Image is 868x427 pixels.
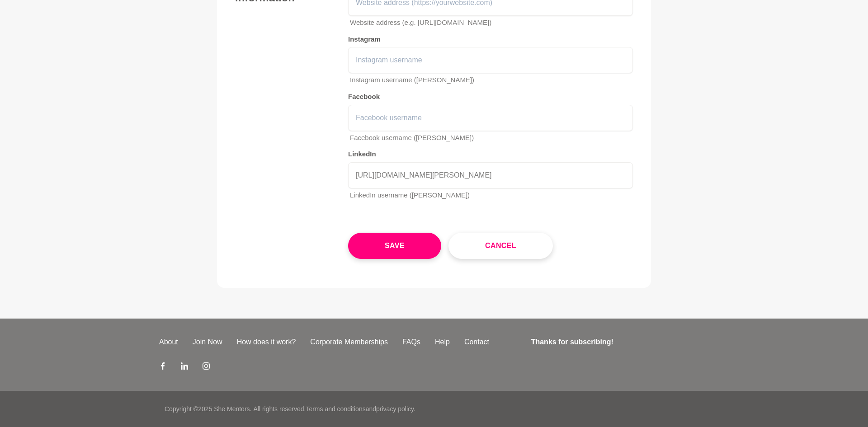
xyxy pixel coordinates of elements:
[376,405,414,413] a: privacy policy
[203,362,210,373] a: Instagram
[348,150,633,159] h5: LinkedIn
[457,337,496,347] a: Contact
[348,162,633,188] input: LinkedIn username
[165,404,251,414] p: Copyright © 2025 She Mentors .
[152,337,185,347] a: About
[303,337,395,347] a: Corporate Memberships
[159,362,166,373] a: Facebook
[350,133,633,143] p: Facebook username ([PERSON_NAME])
[181,362,188,373] a: LinkedIn
[348,105,633,131] input: Facebook username
[230,337,303,347] a: How does it work?
[348,93,633,101] h5: Facebook
[350,190,633,201] p: LinkedIn username ([PERSON_NAME])
[448,233,553,259] button: Cancel
[428,337,457,347] a: Help
[253,404,415,414] p: All rights reserved. and .
[350,75,633,85] p: Instagram username ([PERSON_NAME])
[350,18,633,28] p: Website address (e.g. [URL][DOMAIN_NAME])
[348,233,441,259] button: Save
[185,337,230,347] a: Join Now
[306,405,365,413] a: Terms and conditions
[348,35,633,44] h5: Instagram
[348,47,633,73] input: Instagram username
[531,337,703,347] h4: Thanks for subscribing!
[395,337,428,347] a: FAQs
